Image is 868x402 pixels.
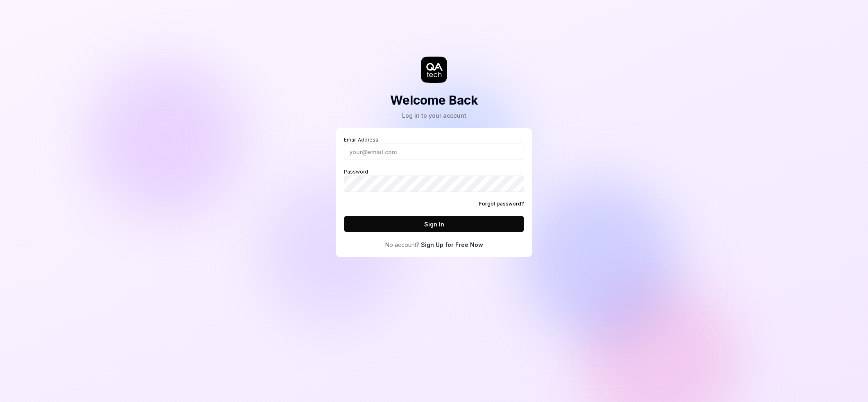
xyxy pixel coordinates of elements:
a: Forgot password? [479,200,524,208]
label: Email Address [344,136,524,160]
span: No account? [385,240,419,249]
h2: Welcome Back [390,91,478,110]
button: Sign In [344,216,524,232]
label: Password [344,168,524,192]
a: Sign Up for Free Now [421,240,483,249]
input: Email Address [344,144,524,160]
div: Log in to your account [390,111,478,120]
input: Password [344,176,524,192]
